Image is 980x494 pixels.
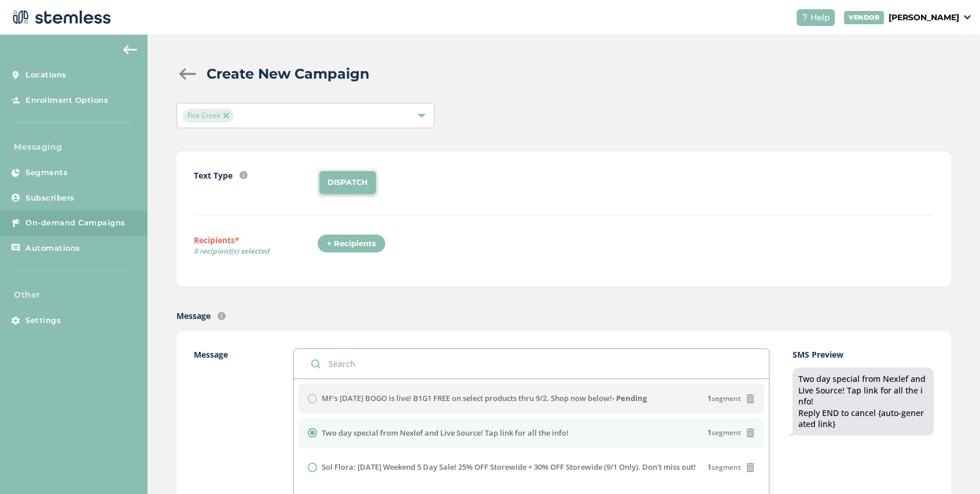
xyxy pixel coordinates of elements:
[844,11,884,24] div: VENDOR
[708,393,712,403] strong: 1
[194,169,233,181] label: Text Type
[801,14,808,21] img: icon-help-white-03924b79.svg
[183,109,234,122] span: Fire Creek
[9,6,111,29] img: logo-dark-0685b13c.svg
[294,349,769,378] input: Search
[25,243,80,254] span: Automations
[317,234,386,254] div: + Recipients
[793,348,934,361] label: SMS Preview
[810,12,830,24] span: Help
[176,310,211,322] label: Message
[798,373,928,430] div: Two day special from Nexlef and Live Source! Tap link for all the info! Reply END to cancel {auto...
[194,234,317,261] label: Recipients*
[25,315,61,326] span: Settings
[612,393,647,403] strong: - Pending
[25,192,75,204] span: Subscribers
[922,439,980,494] iframe: Chat Widget
[964,15,971,20] img: icon_down-arrow-small-66adaf34.svg
[25,69,67,81] span: Locations
[708,428,712,437] strong: 1
[223,113,229,118] img: icon-close-accent-8a337256.svg
[322,428,569,439] label: Two day special from Nexlef and Live Source! Tap link for all the info!
[708,462,712,472] strong: 1
[25,167,68,179] span: Segments
[123,45,137,54] img: icon-arrow-back-accent-c549486e.svg
[319,171,376,194] li: DISPATCH
[25,95,108,106] span: Enrollment Options
[889,12,959,24] p: [PERSON_NAME]
[708,462,741,473] span: segment
[322,393,647,404] label: MF's [DATE] BOGO is live! B1G1 FREE on select products thru 9/2. Shop now below!
[708,393,741,404] span: segment
[708,428,741,438] span: segment
[218,312,226,320] img: icon-info-236977d2.svg
[207,64,370,84] h2: Create New Campaign
[322,462,696,473] label: Sol Flora: [DATE] Weekend 5 Day Sale! 25% OFF Storewide + 30% OFF Storewide (9/1 Only). Don't mis...
[194,246,317,257] span: 0 recipient(s) selected
[25,217,126,229] span: On-demand Campaigns
[240,171,248,179] img: icon-info-236977d2.svg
